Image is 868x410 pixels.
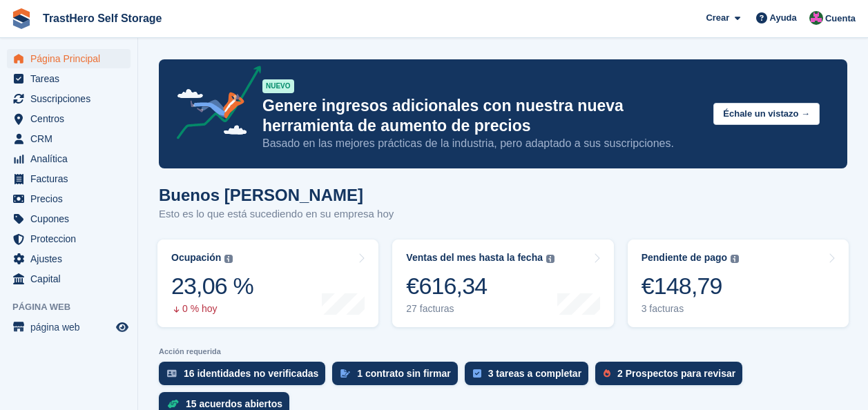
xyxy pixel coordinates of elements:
[332,362,464,392] a: 1 contrato sin firmar
[731,255,739,263] img: icon-info-grey-7440780725fd019a000dd9b08b2336e03edf1995a4989e88bcd33f0948082b44.svg
[159,347,847,356] p: Acción requerida
[7,149,131,168] a: menu
[7,229,131,248] a: menu
[7,189,131,208] a: menu
[642,272,739,300] div: €148,79
[628,240,849,327] a: Pendiente de pago €148,79 3 facturas
[546,255,554,263] img: icon-info-grey-7440780725fd019a000dd9b08b2336e03edf1995a4989e88bcd33f0948082b44.svg
[37,7,168,30] a: TrastHero Self Storage
[340,369,350,378] img: contract_signature_icon-13c848040528278c33f63329250d36e43548de30e8caae1d1a13099fd9432cc5.svg
[11,8,32,29] img: stora-icon-8386f47178a22dfd0bd8f6a31ec36ba5ce8667c1dd55bd0f319d3a0aa187defe.svg
[167,369,177,378] img: verify_identity-adf6edd0f0f0b5bbfe63781bf79b02c33cf7c696d77639b501bdc392416b5a36.svg
[473,369,481,378] img: task-75834270c22a3079a89374b754ae025e5fb1db73e45f91037f5363f120a921f8.svg
[159,206,394,222] p: Esto es lo que está sucediendo en su empresa hoy
[595,362,749,392] a: 2 Prospectos para revisar
[488,368,581,379] div: 3 tareas a completar
[770,11,797,25] span: Ayuda
[30,249,113,269] span: Ajustes
[30,49,113,68] span: Página Principal
[604,369,610,378] img: prospect-51fa495bee0391a8d652442698ab0144808aea92771e9ea1ae160a38d050c398.svg
[30,209,113,228] span: Cupones
[262,136,702,151] p: Basado en las mejores prácticas de la industria, pero adaptado a sus suscripciones.
[406,272,554,300] div: €616,34
[7,89,131,108] a: menu
[30,229,113,248] span: Proteccion
[7,209,131,228] a: menu
[224,255,233,263] img: icon-info-grey-7440780725fd019a000dd9b08b2336e03edf1995a4989e88bcd33f0948082b44.svg
[165,66,262,144] img: price-adjustments-announcement-icon-8257ccfd72463d97f412b2fc003d46551f7dbcb40ab6d574587a9cd5c0d94...
[159,186,394,204] h1: Buenos [PERSON_NAME]
[30,109,113,128] span: Centros
[713,103,820,126] button: Échale un vistazo →
[171,303,253,315] div: 0 % hoy
[7,169,131,188] a: menu
[7,49,131,68] a: menu
[7,69,131,88] a: menu
[30,129,113,148] span: CRM
[167,399,179,409] img: deal-1b604bf984904fb50ccaf53a9ad4b4a5d6e5aea283cecdc64d6e3604feb123c2.svg
[30,169,113,188] span: Facturas
[30,149,113,168] span: Analítica
[171,252,221,264] div: Ocupación
[262,79,294,93] div: NUEVO
[642,252,727,264] div: Pendiente de pago
[465,362,595,392] a: 3 tareas a completar
[406,303,554,315] div: 27 facturas
[12,300,137,314] span: Página web
[184,368,318,379] div: 16 identidades no verificadas
[825,12,856,26] span: Cuenta
[7,249,131,269] a: menu
[406,252,543,264] div: Ventas del mes hasta la fecha
[171,272,253,300] div: 23,06 %
[157,240,378,327] a: Ocupación 23,06 % 0 % hoy
[642,303,739,315] div: 3 facturas
[809,11,823,25] img: Marua Grioui
[30,269,113,289] span: Capital
[114,319,131,335] a: Vista previa de la tienda
[30,189,113,208] span: Precios
[7,318,131,337] a: menú
[706,11,729,25] span: Crear
[186,398,282,409] div: 15 acuerdos abiertos
[617,368,735,379] div: 2 Prospectos para revisar
[30,89,113,108] span: Suscripciones
[30,318,113,337] span: página web
[30,69,113,88] span: Tareas
[262,96,702,136] p: Genere ingresos adicionales con nuestra nueva herramienta de aumento de precios
[7,129,131,148] a: menu
[392,240,613,327] a: Ventas del mes hasta la fecha €616,34 27 facturas
[7,109,131,128] a: menu
[7,269,131,289] a: menu
[159,362,332,392] a: 16 identidades no verificadas
[357,368,450,379] div: 1 contrato sin firmar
